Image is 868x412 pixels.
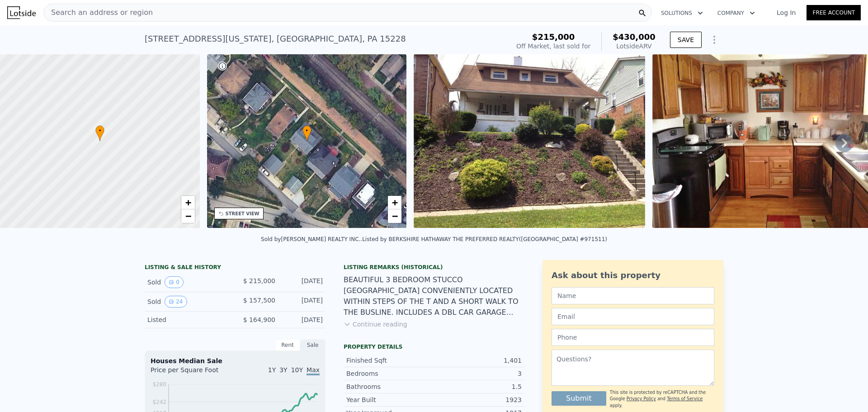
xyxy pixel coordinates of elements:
span: + [185,197,191,208]
div: • [95,125,104,141]
span: − [185,210,191,222]
a: Zoom out [388,209,401,223]
span: $430,000 [613,32,656,42]
div: [DATE] [283,296,323,308]
span: + [392,197,398,208]
div: Finished Sqft [346,356,434,365]
div: Sold [147,296,228,308]
a: Free Account [807,5,861,20]
span: $ 215,000 [243,277,275,284]
div: Property details [344,343,524,350]
div: Sold [147,276,228,288]
button: Submit [552,391,606,406]
span: • [302,127,311,135]
input: Phone [552,329,714,346]
a: Terms of Service [667,396,703,401]
tspan: $280 [152,381,166,388]
button: View historical data [165,276,184,288]
span: $ 157,500 [243,297,275,304]
span: 3Y [279,366,287,374]
div: 1.5 [434,382,522,391]
div: [DATE] [283,276,323,288]
div: BEAUTIFUL 3 BEDROOM STUCCO [GEOGRAPHIC_DATA] CONVENIENTLY LOCATED WITHIN STEPS OF THE T AND A SHO... [344,275,524,318]
span: $ 164,900 [243,316,275,323]
div: • [302,125,311,141]
div: [DATE] [283,315,323,324]
div: Ask about this property [552,269,714,282]
div: Listed by BERKSHIRE HATHAWAY THE PREFERRED REALTY ([GEOGRAPHIC_DATA] #971511) [362,236,607,242]
span: 1Y [268,366,276,374]
a: Zoom in [181,196,195,209]
span: $215,000 [532,32,575,42]
input: Name [552,287,714,304]
img: Sale: 97891671 Parcel: 92745528 [414,54,645,228]
a: Privacy Policy [627,396,656,401]
span: Max [307,366,320,375]
span: Search an address or region [44,7,153,18]
div: 1923 [434,395,522,404]
a: Log In [766,8,807,17]
button: SAVE [670,32,702,48]
span: • [95,127,104,135]
div: Price per Square Foot [151,365,235,380]
div: Rent [275,339,300,351]
div: Bedrooms [346,369,434,378]
a: Zoom out [181,209,195,223]
div: STREET VIEW [226,210,259,217]
span: − [392,210,398,222]
tspan: $242 [152,399,166,405]
div: Lotside ARV [613,42,656,51]
div: Bathrooms [346,382,434,391]
span: 10Y [291,366,303,374]
div: Houses Median Sale [151,356,320,365]
div: Year Built [346,395,434,404]
div: LISTING & SALE HISTORY [145,264,325,273]
a: Zoom in [388,196,401,209]
button: View historical data [165,296,187,308]
div: 3 [434,369,522,378]
div: Listed [147,315,228,324]
div: [STREET_ADDRESS][US_STATE] , [GEOGRAPHIC_DATA] , PA 15228 [145,33,406,45]
button: Show Options [705,31,723,49]
div: Sale [300,339,325,351]
div: 1,401 [434,356,522,365]
div: This site is protected by reCAPTCHA and the Google and apply. [610,389,714,409]
img: Lotside [7,6,36,19]
div: Sold by [PERSON_NAME] REALTY INC. . [261,236,362,242]
input: Email [552,308,714,325]
button: Solutions [654,5,710,21]
button: Continue reading [344,320,407,329]
div: Listing Remarks (Historical) [344,264,524,271]
div: Off Market, last sold for [516,42,590,51]
button: Company [710,5,762,21]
